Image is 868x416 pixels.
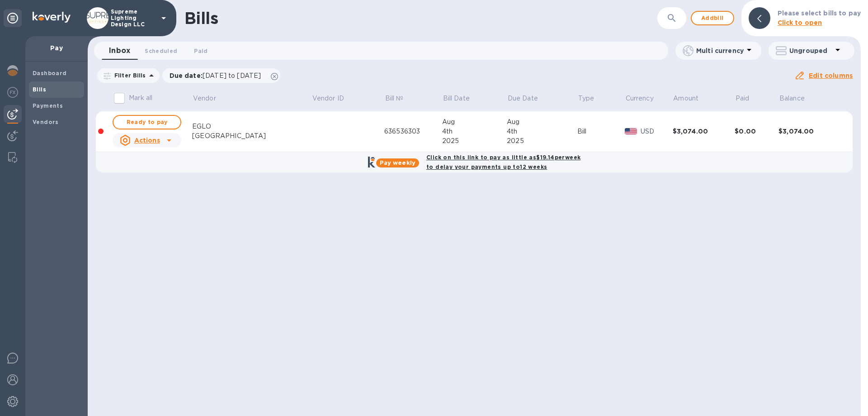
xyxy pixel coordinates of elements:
[33,12,71,23] img: Logo
[33,70,67,77] b: Dashboard
[312,94,344,103] p: Vendor ID
[778,19,822,26] b: Click to open
[170,71,266,80] p: Due date :
[507,127,577,136] div: 4th
[626,94,654,103] p: Currency
[736,94,761,103] span: Paid
[193,94,228,103] span: Vendor
[33,86,46,93] b: Bills
[442,136,507,146] div: 2025
[312,94,356,103] span: Vendor ID
[696,46,744,55] p: Multi currency
[111,72,146,79] p: Filter Bills
[508,94,538,103] p: Due Date
[203,72,261,79] span: [DATE] to [DATE]
[380,159,415,166] b: Pay weekly
[673,127,735,136] div: $3,074.00
[507,117,577,127] div: Aug
[578,94,606,103] span: Type
[145,46,177,56] span: Scheduled
[735,127,778,136] div: $0.00
[385,94,404,103] p: Bill №
[192,131,311,141] div: [GEOGRAPHIC_DATA]
[385,94,415,103] span: Bill №
[443,94,470,103] p: Bill Date
[129,93,152,103] p: Mark all
[194,46,208,56] span: Paid
[809,72,853,79] u: Edit columns
[625,128,637,134] img: USD
[577,127,625,136] div: Bill
[778,127,841,136] div: $3,074.00
[109,44,130,57] span: Inbox
[789,46,832,55] p: Ungrouped
[673,94,710,103] span: Amount
[779,94,805,103] p: Balance
[442,117,507,127] div: Aug
[673,94,698,103] p: Amount
[184,9,218,28] h1: Bills
[442,127,507,136] div: 4th
[426,154,580,170] b: Click on this link to pay as little as $19.14 per week to delay your payments up to 12 weeks
[113,115,181,129] button: Ready to pay
[192,122,311,131] div: EGLO
[779,94,816,103] span: Balance
[111,9,156,28] p: Supreme Lighting Design LLC
[699,13,726,24] span: Add bill
[193,94,216,103] p: Vendor
[121,117,173,128] span: Ready to pay
[384,127,442,136] div: 636536303
[134,137,160,144] u: Actions
[507,136,577,146] div: 2025
[33,43,80,53] p: Pay
[641,127,673,136] p: USD
[578,94,594,103] p: Type
[736,94,750,103] p: Paid
[4,9,22,27] div: Unpin categories
[33,102,63,109] b: Payments
[33,119,59,125] b: Vendors
[691,11,734,25] button: Addbill
[508,94,550,103] span: Due Date
[443,94,481,103] span: Bill Date
[7,87,18,98] img: Foreign exchange
[162,68,281,83] div: Due date:[DATE] to [DATE]
[778,10,861,17] b: Please select bills to pay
